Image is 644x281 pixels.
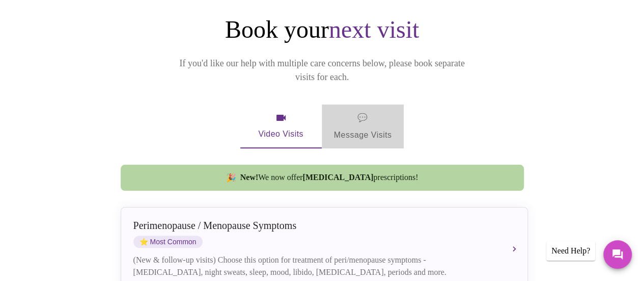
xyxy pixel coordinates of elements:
div: Need Help? [546,241,595,261]
span: new [226,173,236,183]
strong: New! [240,173,259,182]
span: message [357,111,368,125]
strong: [MEDICAL_DATA] [302,173,373,182]
div: (New & follow-up visits) Choose this option for treatment of peri/menopause symptoms - [MEDICAL_D... [133,254,495,278]
span: Video Visits [253,112,310,141]
h1: Book your [119,15,526,44]
span: We now offer prescriptions! [240,173,418,182]
span: Most Common [133,236,203,248]
div: Perimenopause / Menopause Symptoms [133,220,495,232]
button: Messages [603,240,632,269]
span: Message Visits [334,111,392,142]
span: next visit [329,16,419,43]
p: If you'd like our help with multiple care concerns below, please book separate visits for each. [165,57,479,84]
span: star [139,238,148,246]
